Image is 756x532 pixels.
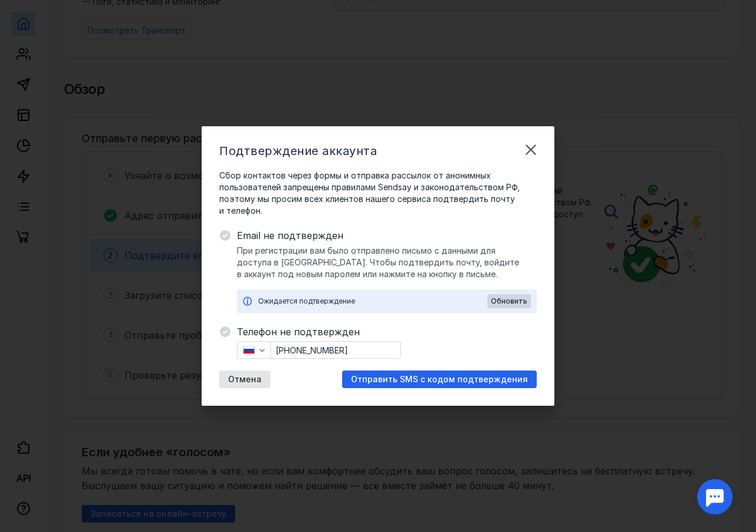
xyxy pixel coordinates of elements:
[258,295,487,307] div: Ожидается подтверждение
[219,170,537,217] span: Сбор контактов через формы и отправка рассылок от анонимных пользователей запрещены правилами Sen...
[491,297,527,305] span: Обновить
[342,371,537,388] button: Отправить SMS с кодом подтверждения
[237,325,537,339] span: Телефон не подтвержден
[228,375,262,385] span: Отмена
[219,371,270,388] button: Отмена
[219,144,377,158] span: Подтверждение аккаунта
[351,375,528,385] span: Отправить SMS с кодом подтверждения
[237,245,537,280] span: При регистрации вам было отправлено письмо с данными для доступа в [GEOGRAPHIC_DATA]. Чтобы подтв...
[237,228,537,243] span: Email не подтвержден
[487,294,531,308] button: Обновить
